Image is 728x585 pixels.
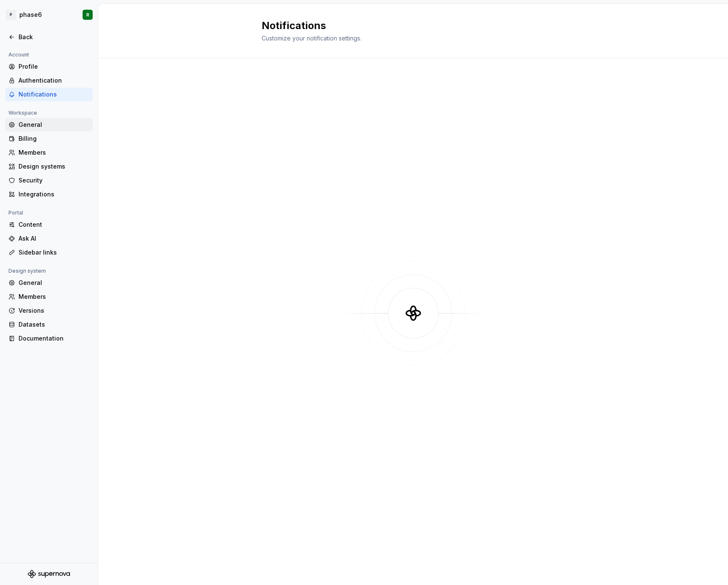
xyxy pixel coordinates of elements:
div: Integrations [19,190,89,199]
div: Members [19,292,89,301]
a: Ask AI [5,232,93,245]
div: Members [19,148,89,157]
div: Notifications [19,90,89,99]
div: Portal [5,208,27,218]
div: Security [19,176,89,185]
a: Design systems [5,160,93,173]
a: Versions [5,304,93,317]
a: Integrations [5,188,93,201]
a: Members [5,146,93,159]
a: General [5,276,93,290]
div: Back [19,33,89,41]
a: Security [5,174,93,187]
h2: Notifications [262,19,555,32]
div: Datasets [19,320,89,329]
a: Back [5,30,93,44]
div: R [86,11,89,18]
a: Profile [5,60,93,73]
div: Ask AI [19,234,89,243]
div: Design systems [19,162,89,171]
div: phase6 [19,11,42,19]
a: Sidebar links [5,246,93,259]
a: Authentication [5,74,93,87]
div: P [6,10,16,20]
svg: Supernova Logo [28,570,70,578]
a: Documentation [5,332,93,345]
div: Versions [19,306,89,315]
div: Documentation [19,334,89,343]
div: Workspace [5,108,40,118]
span: Customize your notification settings. [262,35,361,42]
div: Profile [19,62,89,71]
a: General [5,118,93,131]
div: Account [5,50,32,60]
a: Billing [5,132,93,145]
div: Authentication [19,76,89,85]
div: Design system [5,266,49,276]
a: Notifications [5,88,93,101]
a: Datasets [5,318,93,331]
div: General [19,279,89,287]
a: Members [5,290,93,303]
div: Content [19,220,89,229]
a: Content [5,218,93,231]
div: General [19,121,89,129]
div: Billing [19,134,89,143]
div: Sidebar links [19,248,89,257]
button: Pphase6R [2,5,96,24]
